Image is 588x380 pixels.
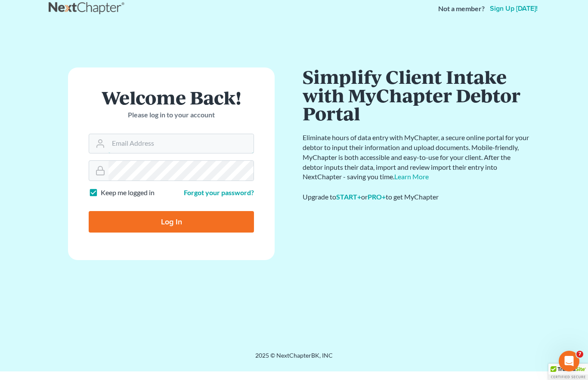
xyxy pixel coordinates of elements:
p: Please log in to your account [89,110,254,120]
input: Email Address [108,134,254,153]
div: TrustedSite Certified [548,364,588,380]
a: Learn More [394,172,429,181]
h1: Welcome Back! [89,88,254,107]
div: Upgrade to or to get MyChapter [303,192,531,202]
a: START+ [336,193,361,201]
label: Keep me logged in [101,188,155,198]
span: 7 [576,351,583,358]
iframe: Intercom live chat [559,351,579,371]
strong: Not a member? [438,4,485,14]
a: Forgot your password? [184,188,254,196]
a: PRO+ [368,193,386,201]
div: 2025 © NextChapterBK, INC [49,351,539,367]
h1: Simplify Client Intake with MyChapter Debtor Portal [303,67,531,123]
p: Eliminate hours of data entry with MyChapter, a secure online portal for your debtor to input the... [303,133,531,182]
a: Sign up [DATE]! [488,5,539,12]
input: Log In [89,211,254,233]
